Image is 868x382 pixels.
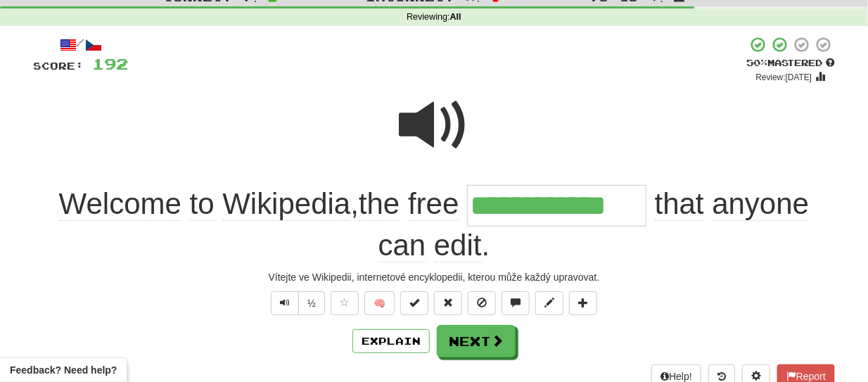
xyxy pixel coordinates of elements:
[655,187,704,221] span: that
[59,187,181,221] span: Welcome
[331,291,359,315] button: Favorite sentence (alt+f)
[298,291,325,315] button: ½
[746,57,835,70] div: Mastered
[364,291,395,315] button: 🧠
[378,229,426,262] span: can
[502,291,530,315] button: Discuss sentence (alt+u)
[222,187,350,221] span: Wikipedia
[408,187,459,221] span: free
[378,187,810,262] span: .
[33,60,84,72] span: Score:
[437,325,516,357] button: Next
[468,291,496,315] button: Ignore sentence (alt+i)
[271,291,299,315] button: Play sentence audio (ctl+space)
[400,291,428,315] button: Set this sentence to 100% Mastered (alt+m)
[352,329,430,353] button: Explain
[713,187,810,221] span: anyone
[10,363,117,377] span: Open feedback widget
[434,291,462,315] button: Reset to 0% Mastered (alt+r)
[434,229,482,262] span: edit
[33,270,835,284] div: Vítejte ve Wikipedii, internetové encyklopedii, kterou může každý upravovat.
[190,187,215,221] span: to
[92,55,128,72] span: 192
[569,291,597,315] button: Add to collection (alt+a)
[756,72,812,82] small: Review: [DATE]
[359,187,400,221] span: the
[59,187,468,221] span: ,
[33,36,128,53] div: /
[450,12,461,22] strong: All
[535,291,563,315] button: Edit sentence (alt+d)
[746,57,767,68] span: 50 %
[268,291,325,315] div: Text-to-speech controls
